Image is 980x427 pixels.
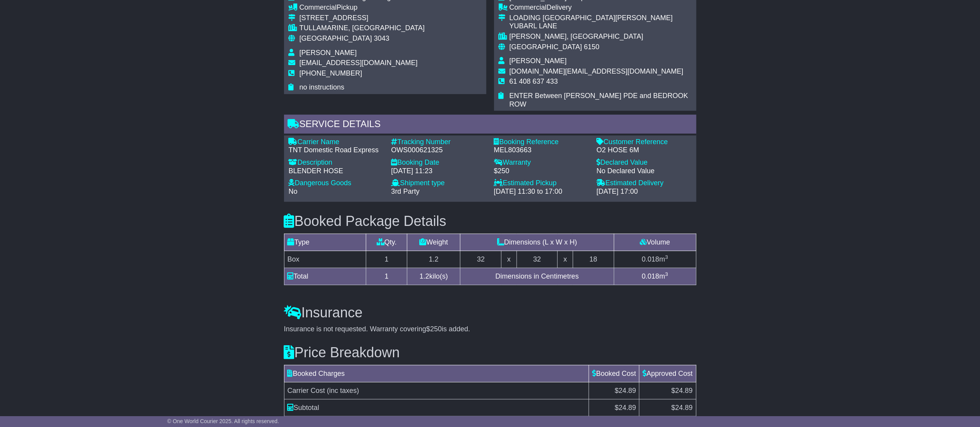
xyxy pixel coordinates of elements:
td: kilo(s) [407,268,460,285]
div: Declared Value [597,158,692,167]
span: no instructions [300,83,344,91]
td: $ [639,399,696,416]
td: Type [284,234,366,251]
div: Shipment type [391,179,486,188]
div: LOADING [GEOGRAPHIC_DATA][PERSON_NAME] [510,14,692,22]
div: [DATE] 11:23 [391,167,486,176]
span: © One World Courier 2025. All rights reserved. [167,418,279,424]
span: 1.2 [420,272,429,280]
td: 18 [573,251,614,268]
td: 32 [517,251,558,268]
span: 6150 [584,43,599,51]
h3: Booked Package Details [284,213,696,229]
span: $24.89 [615,387,636,394]
span: 0.018 [642,272,659,280]
div: [STREET_ADDRESS] [300,14,425,22]
div: Booking Date [391,158,486,167]
td: Booked Cost [589,365,639,382]
div: MEL803663 [494,146,589,155]
div: Estimated Delivery [597,179,692,188]
span: ENTER Between [PERSON_NAME] PDE and BEDROOK ROW [510,92,688,108]
div: Tracking Number [391,138,486,146]
h3: Insurance [284,305,696,320]
div: BLENDER HOSE [289,167,384,176]
div: Carrier Name [289,138,384,146]
div: Estimated Pickup [494,179,589,188]
span: [PERSON_NAME] [510,57,567,65]
td: Total [284,268,366,285]
h3: Price Breakdown [284,345,696,360]
span: [DOMAIN_NAME][EMAIL_ADDRESS][DOMAIN_NAME] [510,67,684,75]
div: Warranty [494,158,589,167]
span: Commercial [300,3,337,11]
span: [GEOGRAPHIC_DATA] [300,34,372,42]
span: $24.89 [671,387,692,394]
div: OWS000621325 [391,146,486,155]
td: Approved Cost [639,365,696,382]
span: No [289,188,298,195]
span: $250 [426,325,442,333]
div: TNT Domestic Road Express [289,146,384,155]
div: Delivery [510,3,692,12]
span: 61 408 637 433 [510,77,558,85]
span: [PHONE_NUMBER] [300,69,362,77]
span: 24.89 [675,404,692,412]
td: m [614,251,696,268]
div: Description [289,158,384,167]
td: 32 [460,251,501,268]
td: Volume [614,234,696,251]
td: x [558,251,573,268]
div: [DATE] 11:30 to 17:00 [494,188,589,196]
span: Commercial [510,3,547,11]
div: O2 HOSE 6M [597,146,692,155]
div: Insurance is not requested. Warranty covering is added. [284,325,696,334]
span: Carrier Cost [288,387,325,394]
div: YUBARL LANE [510,22,692,31]
td: x [501,251,517,268]
td: $ [589,399,639,416]
span: 24.89 [618,404,636,412]
td: m [614,268,696,285]
span: [EMAIL_ADDRESS][DOMAIN_NAME] [300,59,418,67]
span: [GEOGRAPHIC_DATA] [510,43,582,51]
div: Booking Reference [494,138,589,146]
td: Dimensions in Centimetres [460,268,614,285]
td: 1 [366,251,407,268]
sup: 3 [665,254,668,260]
div: [PERSON_NAME], [GEOGRAPHIC_DATA] [510,33,692,41]
span: 3043 [374,34,389,42]
td: Box [284,251,366,268]
td: Dimensions (L x W x H) [460,234,614,251]
div: $250 [494,167,589,176]
div: TULLAMARINE, [GEOGRAPHIC_DATA] [300,24,425,33]
sup: 3 [665,271,668,277]
div: Pickup [300,3,425,12]
td: 1 [366,268,407,285]
td: Weight [407,234,460,251]
span: [PERSON_NAME] [300,49,357,57]
span: 0.018 [642,255,659,263]
div: No Declared Value [597,167,692,176]
span: (inc taxes) [327,387,359,394]
td: Qty. [366,234,407,251]
td: Subtotal [284,399,589,416]
div: [DATE] 17:00 [597,188,692,196]
div: Customer Reference [597,138,692,146]
div: Service Details [284,115,696,136]
div: Dangerous Goods [289,179,384,188]
span: 3rd Party [391,188,420,195]
td: 1.2 [407,251,460,268]
td: Booked Charges [284,365,589,382]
